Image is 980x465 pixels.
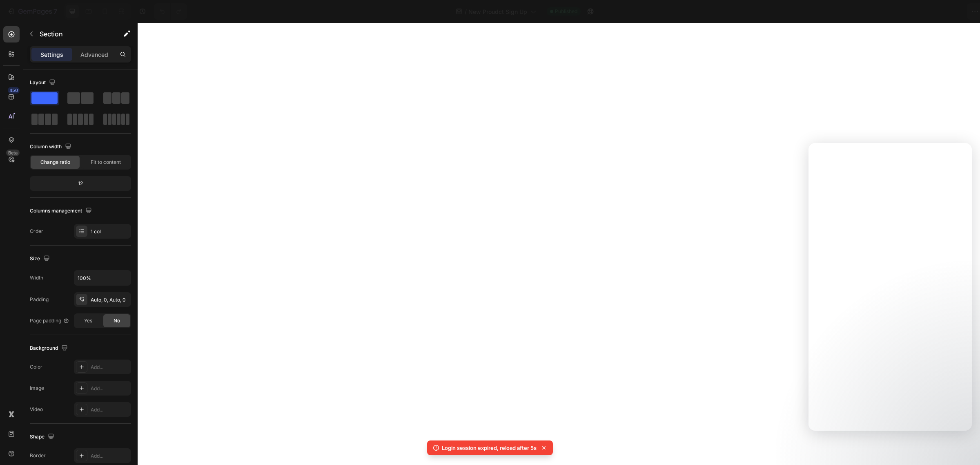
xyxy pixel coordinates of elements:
[952,425,972,445] iframe: Intercom live chat
[902,8,916,15] span: Save
[808,143,972,431] iframe: Intercom live chat
[91,364,129,371] div: Add...
[30,296,49,303] div: Padding
[933,7,953,16] div: Publish
[30,274,43,282] div: Width
[91,228,129,235] div: 1 col
[468,7,527,16] span: New Proudct Sign Up
[91,385,129,392] div: Add...
[91,452,129,460] div: Add...
[91,159,121,166] span: Fit to content
[30,141,73,152] div: Column width
[30,206,94,217] div: Columns management
[30,385,44,392] div: Image
[114,317,120,324] span: No
[30,228,43,235] div: Order
[30,431,56,443] div: Shape
[6,150,20,156] div: Beta
[30,77,57,88] div: Layout
[3,3,61,20] button: 7
[154,3,187,20] div: Undo/Redo
[555,8,577,15] span: Published
[91,296,129,304] div: Auto, 0, Auto, 0
[30,343,69,354] div: Background
[40,29,107,39] p: Section
[40,50,63,59] p: Settings
[53,7,57,16] p: 7
[30,406,43,413] div: Video
[74,271,131,285] input: Auto
[442,444,537,452] p: Login session expired, reload after 5s
[926,3,960,20] button: Publish
[40,159,70,166] span: Change ratio
[80,50,108,59] p: Advanced
[30,317,69,324] div: Page padding
[138,23,980,465] iframe: Design area
[30,363,42,371] div: Color
[84,317,92,324] span: Yes
[8,87,20,94] div: 450
[465,7,467,16] span: /
[31,178,129,189] div: 12
[30,253,51,264] div: Size
[30,452,46,459] div: Border
[91,406,129,414] div: Add...
[895,3,922,20] button: Save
